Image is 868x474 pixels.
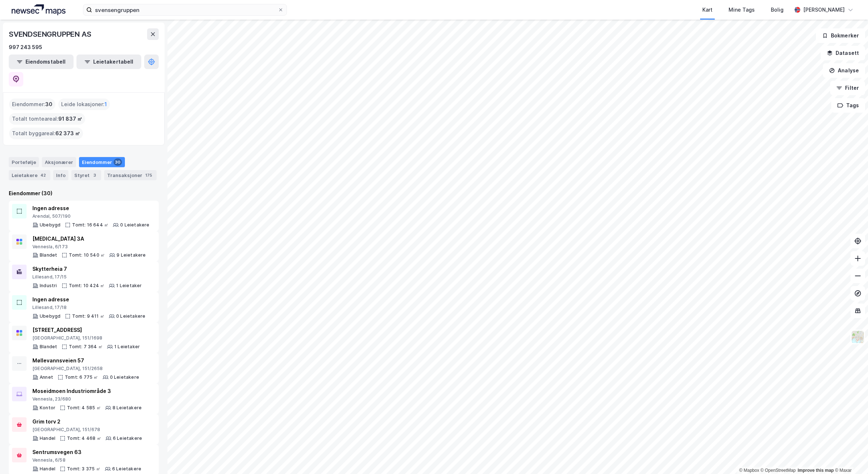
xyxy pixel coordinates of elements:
[110,374,139,380] div: 0 Leietakere
[32,457,141,463] div: Vennesla, 6/58
[116,283,142,289] div: 1 Leietaker
[67,405,101,411] div: Tomt: 4 585 ㎡
[9,99,55,110] div: Eiendommer :
[32,448,141,457] div: Sentrumsvegen 63
[114,158,122,166] div: 30
[32,356,139,365] div: Møllevannsveien 57
[72,222,108,228] div: Tomt: 16 644 ㎡
[702,5,713,14] div: Kart
[32,274,142,280] div: Lillesand, 17/15
[40,344,57,350] div: Blandet
[45,100,52,109] span: 30
[58,99,110,110] div: Leide lokasjoner :
[831,98,865,113] button: Tags
[32,427,142,433] div: [GEOGRAPHIC_DATA], 151/678
[32,335,140,341] div: [GEOGRAPHIC_DATA], 151/1698
[79,157,125,167] div: Eiendommer
[116,313,145,319] div: 0 Leietakere
[9,157,39,167] div: Portefølje
[117,252,146,258] div: 9 Leietakere
[92,4,278,15] input: Søk på adresse, matrikkel, gårdeiere, leietakere eller personer
[53,170,68,180] div: Info
[9,113,85,125] div: Totalt tomteareal :
[40,435,55,441] div: Handel
[830,81,865,95] button: Filter
[761,468,796,473] a: OpenStreetMap
[113,435,142,441] div: 6 Leietakere
[32,387,142,395] div: Moseidmoen Industriområde 3
[69,252,105,258] div: Tomt: 10 540 ㎡
[91,172,98,179] div: 3
[12,4,66,15] img: logo.a4113a55bc3d86da70a041830d287a7e.svg
[113,405,142,411] div: 8 Leietakere
[40,466,55,472] div: Handel
[798,468,834,473] a: Improve this map
[72,313,104,319] div: Tomt: 9 411 ㎡
[42,157,76,167] div: Aksjonærer
[40,374,53,380] div: Annet
[771,5,784,14] div: Bolig
[69,283,105,289] div: Tomt: 10 424 ㎡
[32,326,140,334] div: [STREET_ADDRESS]
[58,115,82,123] span: 91 837 ㎡
[112,466,141,472] div: 6 Leietakere
[69,344,103,350] div: Tomt: 7 364 ㎡
[144,172,154,179] div: 175
[40,252,57,258] div: Blandet
[120,222,149,228] div: 0 Leietakere
[76,55,141,69] button: Leietakertabell
[821,46,865,60] button: Datasett
[40,313,60,319] div: Ubebygd
[832,439,868,474] iframe: Chat Widget
[32,366,139,371] div: [GEOGRAPHIC_DATA], 151/2658
[40,222,60,228] div: Ubebygd
[851,330,865,344] img: Z
[40,405,55,411] div: Kontor
[9,55,74,69] button: Eiendomstabell
[104,170,157,180] div: Transaksjoner
[32,417,142,426] div: Grim torv 2
[816,28,865,43] button: Bokmerker
[9,128,83,139] div: Totalt byggareal :
[65,374,98,380] div: Tomt: 6 775 ㎡
[32,244,146,250] div: Vennesla, 6/173
[32,213,150,219] div: Arendal, 507/190
[71,170,101,180] div: Styret
[9,189,159,198] div: Eiendommer (30)
[32,396,142,402] div: Vennesla, 23/680
[803,5,845,14] div: [PERSON_NAME]
[9,43,42,52] div: 997 243 595
[104,100,107,109] span: 1
[40,283,57,289] div: Industri
[32,204,150,213] div: Ingen adresse
[32,234,146,243] div: [MEDICAL_DATA] 3A
[67,435,101,441] div: Tomt: 4 468 ㎡
[739,468,759,473] a: Mapbox
[114,344,140,350] div: 1 Leietaker
[39,172,47,179] div: 42
[9,28,92,40] div: SVENDSENGRUPPEN AS
[9,170,50,180] div: Leietakere
[32,305,145,310] div: Lillesand, 17/18
[32,265,142,273] div: Skytterheia 7
[823,63,865,78] button: Analyse
[55,129,80,138] span: 62 373 ㎡
[32,295,145,304] div: Ingen adresse
[729,5,755,14] div: Mine Tags
[67,466,100,472] div: Tomt: 3 375 ㎡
